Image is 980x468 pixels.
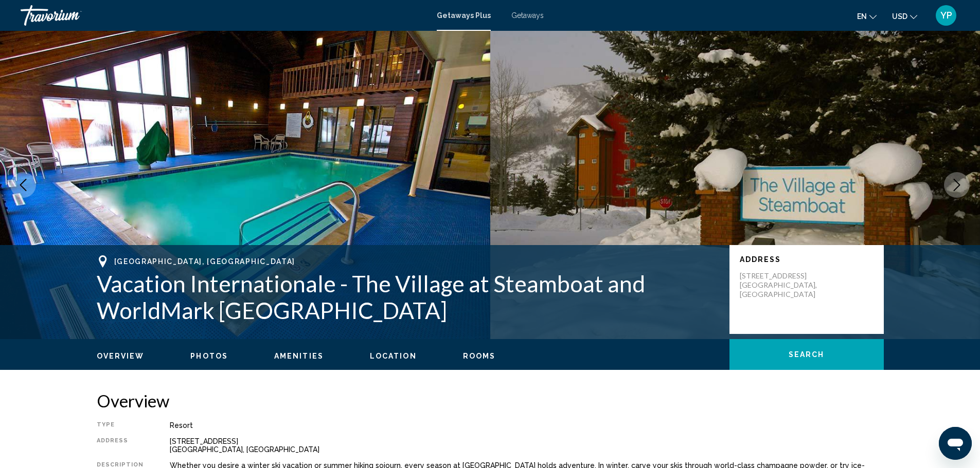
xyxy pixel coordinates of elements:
[740,271,822,299] p: [STREET_ADDRESS] [GEOGRAPHIC_DATA], [GEOGRAPHIC_DATA]
[190,352,228,360] span: Photos
[939,427,972,460] iframe: Button to launch messaging window
[370,351,417,361] button: Location
[729,339,884,370] button: Search
[463,352,496,360] span: Rooms
[97,437,144,454] div: Address
[892,9,917,24] button: Change currency
[97,351,145,361] button: Overview
[97,270,719,324] h1: Vacation Internationale - The Village at Steamboat and WorldMark [GEOGRAPHIC_DATA]
[170,437,884,454] div: [STREET_ADDRESS] [GEOGRAPHIC_DATA], [GEOGRAPHIC_DATA]
[933,5,959,26] button: User Menu
[437,11,491,20] a: Getaways Plus
[511,11,544,20] a: Getaways
[892,12,907,21] span: USD
[274,351,324,361] button: Amenities
[10,172,36,198] button: Previous image
[97,352,145,360] span: Overview
[274,352,324,360] span: Amenities
[97,421,144,429] div: Type
[857,9,877,24] button: Change language
[940,10,952,21] span: YP
[190,351,228,361] button: Photos
[170,421,884,429] div: Resort
[370,352,417,360] span: Location
[789,351,825,359] span: Search
[740,255,874,264] p: Address
[857,12,867,21] span: en
[21,5,426,26] a: Travorium
[114,257,295,266] span: [GEOGRAPHIC_DATA], [GEOGRAPHIC_DATA]
[944,172,970,198] button: Next image
[463,351,496,361] button: Rooms
[97,390,884,411] h2: Overview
